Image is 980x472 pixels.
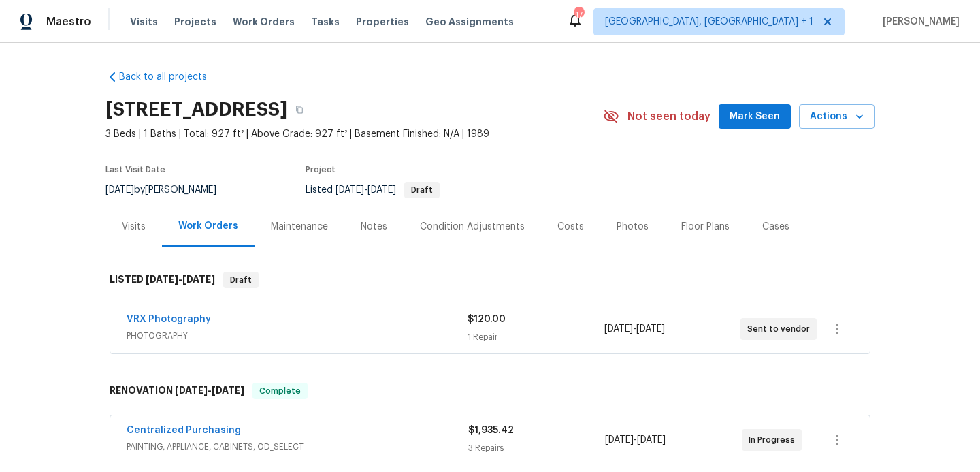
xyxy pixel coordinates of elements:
[110,383,244,399] h6: RENOVATION
[127,329,468,343] span: PHOTOGRAPHY
[730,108,780,125] span: Mark Seen
[122,220,146,234] div: Visits
[336,185,396,195] span: -
[681,220,730,234] div: Floor Plans
[146,274,215,284] span: -
[719,104,791,129] button: Mark Seen
[468,441,605,455] div: 3 Repairs
[356,15,409,29] span: Properties
[233,15,295,29] span: Work Orders
[127,315,211,324] a: VRX Photography
[178,219,238,233] div: Work Orders
[604,322,665,336] span: -
[810,108,864,125] span: Actions
[367,185,396,195] span: [DATE]
[271,220,328,234] div: Maintenance
[182,274,215,284] span: [DATE]
[557,220,584,234] div: Costs
[336,185,364,195] span: [DATE]
[175,386,244,395] span: -
[468,330,604,344] div: 1 Repair
[468,315,506,324] span: $120.00
[605,15,813,29] span: [GEOGRAPHIC_DATA], [GEOGRAPHIC_DATA] + 1
[254,384,306,398] span: Complete
[110,272,215,288] h6: LISTED
[361,220,387,234] div: Notes
[762,220,789,234] div: Cases
[105,103,287,116] h2: [STREET_ADDRESS]
[146,274,178,284] span: [DATE]
[425,15,514,29] span: Geo Assignments
[105,182,233,198] div: by [PERSON_NAME]
[306,166,336,174] span: Project
[311,17,340,27] span: Tasks
[130,15,158,29] span: Visits
[105,127,603,141] span: 3 Beds | 1 Baths | Total: 927 ft² | Above Grade: 927 ft² | Basement Finished: N/A | 1989
[627,110,710,123] span: Not seen today
[105,70,236,84] a: Back to all projects
[127,440,468,454] span: PAINTING, APPLIANCE, CABINETS, OD_SELECT
[105,258,875,302] div: LISTED [DATE]-[DATE]Draft
[749,433,800,447] span: In Progress
[420,220,525,234] div: Condition Adjustments
[127,426,241,435] a: Centralized Purchasing
[105,185,134,195] span: [DATE]
[574,8,583,22] div: 17
[105,369,875,413] div: RENOVATION [DATE]-[DATE]Complete
[212,386,244,395] span: [DATE]
[747,322,815,336] span: Sent to vendor
[306,185,440,195] span: Listed
[174,15,216,29] span: Projects
[605,435,634,445] span: [DATE]
[877,15,960,29] span: [PERSON_NAME]
[287,97,312,122] button: Copy Address
[799,104,875,129] button: Actions
[406,186,438,194] span: Draft
[637,435,666,445] span: [DATE]
[617,220,649,234] div: Photos
[605,433,666,447] span: -
[636,324,665,334] span: [DATE]
[105,166,165,174] span: Last Visit Date
[46,15,91,29] span: Maestro
[604,324,633,334] span: [DATE]
[225,273,257,287] span: Draft
[468,426,514,435] span: $1,935.42
[175,386,208,395] span: [DATE]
